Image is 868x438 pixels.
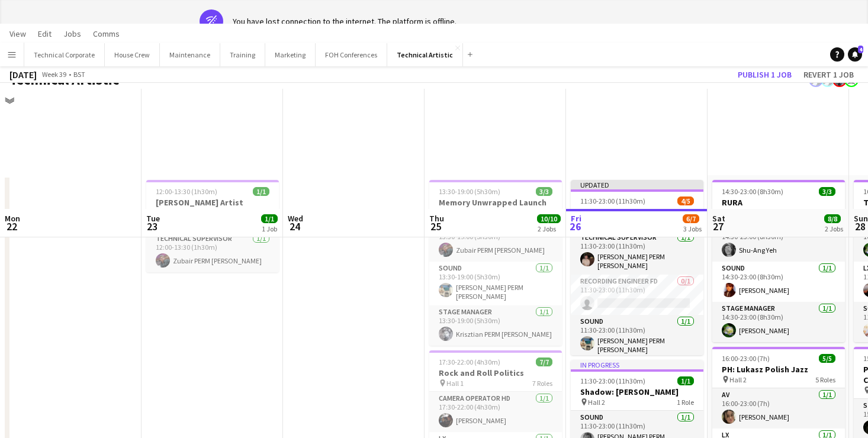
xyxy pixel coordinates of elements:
[571,315,703,359] app-card-role: Sound1/111:30-23:00 (11h30m)[PERSON_NAME] PERM [PERSON_NAME]
[712,221,845,262] app-card-role: LX1/114:30-23:00 (8h30m)Shu-Ang Yeh
[683,214,699,223] span: 6/7
[729,375,747,384] span: Hall 2
[265,43,316,66] button: Marketing
[712,364,845,375] h3: PH: Lukasz Polish Jazz
[571,180,703,355] app-job-card: Updated11:30-23:00 (11h30m)4/5[PERSON_NAME] Hall 25 RolesTechnical Supervisor1/111:30-23:00 (11h3...
[429,180,562,346] app-job-card: 13:30-19:00 (5h30m)3/3Memory Unwrapped Launch Hall 23 RolesLX1/113:30-19:00 (5h30m)Zubair PERM [P...
[712,388,845,429] app-card-role: AV1/116:00-23:00 (7h)[PERSON_NAME]
[588,398,605,407] span: Hall 2
[677,398,694,407] span: 1 Role
[712,213,725,224] span: Sat
[580,197,645,205] span: 11:30-23:00 (11h30m)
[387,43,463,66] button: Technical Artistic
[712,197,845,208] h3: RURA
[3,220,20,233] span: 22
[88,26,124,41] a: Comms
[233,16,456,27] div: You have lost connection to the internet. The platform is offline.
[5,26,31,41] a: View
[146,180,279,272] app-job-card: 12:00-13:30 (1h30m)1/1[PERSON_NAME] Artist Session STP1 RoleTechnical Supervisor1/112:00-13:30 (1...
[536,187,552,196] span: 3/3
[93,28,120,39] span: Comms
[316,43,387,66] button: FOH Conferences
[5,213,20,224] span: Mon
[819,354,835,363] span: 5/5
[536,358,552,366] span: 7/7
[24,43,105,66] button: Technical Corporate
[38,28,52,39] span: Edit
[429,197,562,208] h3: Memory Unwrapped Launch
[712,180,845,342] app-job-card: 14:30-23:00 (8h30m)3/3RURA Hall 13 RolesLX1/114:30-23:00 (8h30m)Shu-Ang YehSound1/114:30-23:00 (8...
[532,208,552,217] span: 3 Roles
[160,43,220,66] button: Maintenance
[852,220,868,233] span: 28
[105,43,160,66] button: House Crew
[571,180,703,189] div: Updated
[439,358,500,366] span: 17:30-22:00 (4h30m)
[729,208,747,217] span: Hall 1
[571,231,703,275] app-card-role: Technical Supervisor1/111:30-23:00 (11h30m)[PERSON_NAME] PERM [PERSON_NAME]
[73,70,85,79] div: BST
[146,213,160,224] span: Tue
[722,354,770,363] span: 16:00-23:00 (7h)
[427,220,444,233] span: 25
[722,187,783,196] span: 14:30-23:00 (8h30m)
[537,214,561,223] span: 10/10
[538,224,560,233] div: 2 Jobs
[9,69,37,80] div: [DATE]
[848,47,862,62] a: 4
[858,46,863,53] span: 4
[824,214,841,223] span: 8/8
[59,26,86,41] a: Jobs
[683,224,702,233] div: 3 Jobs
[571,360,703,369] div: In progress
[815,375,835,384] span: 5 Roles
[712,262,845,302] app-card-role: Sound1/114:30-23:00 (8h30m)[PERSON_NAME]
[156,187,217,196] span: 12:00-13:30 (1h30m)
[569,220,581,233] span: 26
[571,275,703,315] app-card-role: Recording Engineer FD0/111:30-23:00 (11h30m)
[677,376,694,385] span: 1/1
[429,262,562,305] app-card-role: Sound1/113:30-19:00 (5h30m)[PERSON_NAME] PERM [PERSON_NAME]
[580,376,645,385] span: 11:30-23:00 (11h30m)
[146,232,279,272] app-card-role: Technical Supervisor1/112:00-13:30 (1h30m)Zubair PERM [PERSON_NAME]
[854,213,868,224] span: Sun
[262,224,277,233] div: 1 Job
[677,197,694,205] span: 4/5
[799,67,859,82] button: Revert 1 job
[429,213,444,224] span: Thu
[39,70,69,79] span: Week 39
[288,213,303,224] span: Wed
[819,187,835,196] span: 3/3
[712,302,845,342] app-card-role: Stage Manager1/114:30-23:00 (8h30m)[PERSON_NAME]
[429,392,562,432] app-card-role: Camera Operator HD1/117:30-22:00 (4h30m)[PERSON_NAME]
[286,220,303,233] span: 24
[446,379,464,388] span: Hall 1
[825,224,843,233] div: 2 Jobs
[446,208,464,217] span: Hall 2
[144,220,160,233] span: 23
[711,220,725,233] span: 27
[439,187,500,196] span: 13:30-19:00 (5h30m)
[429,221,562,262] app-card-role: LX1/113:30-19:00 (5h30m)Zubair PERM [PERSON_NAME]
[571,213,581,224] span: Fri
[571,207,703,217] h3: [PERSON_NAME]
[571,387,703,397] h3: Shadow: [PERSON_NAME]
[733,67,796,82] button: Publish 1 job
[33,26,56,41] a: Edit
[815,208,835,217] span: 3 Roles
[532,379,552,388] span: 7 Roles
[261,214,278,223] span: 1/1
[429,305,562,346] app-card-role: Stage Manager1/113:30-19:00 (5h30m)Krisztian PERM [PERSON_NAME]
[63,28,81,39] span: Jobs
[9,28,26,39] span: View
[146,197,279,218] h3: [PERSON_NAME] Artist Session
[429,368,562,378] h3: Rock and Roll Politics
[253,187,269,196] span: 1/1
[220,43,265,66] button: Training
